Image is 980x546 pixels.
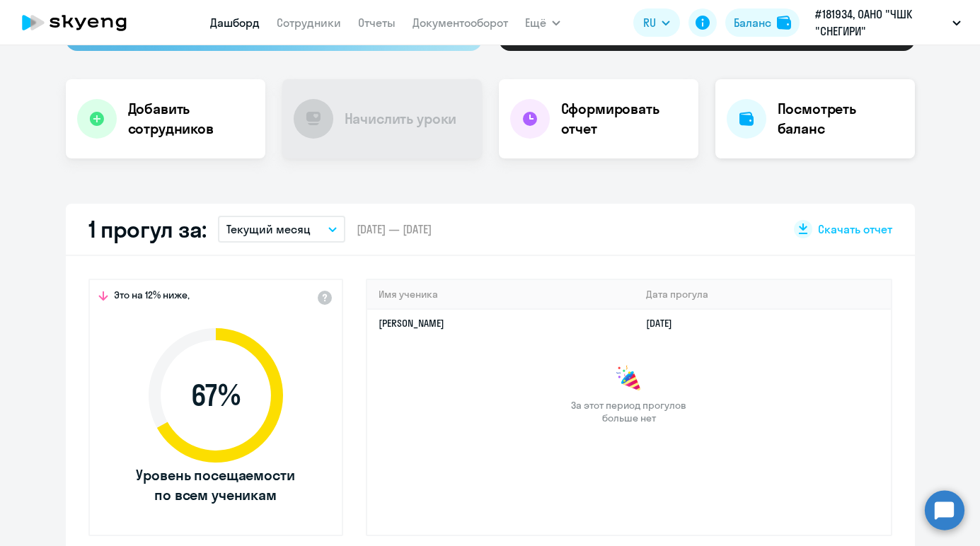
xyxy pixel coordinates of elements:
p: #181934, ОАНО "ЧШК "СНЕГИРИ" [815,6,947,40]
span: Это на 12% ниже, [114,289,190,306]
span: Скачать отчет [818,221,892,237]
a: Отчеты [358,16,396,30]
a: Сотрудники [277,16,341,30]
span: За этот период прогулов больше нет [570,399,688,424]
button: Ещё [525,8,560,37]
img: congrats [615,365,643,393]
a: [DATE] [646,317,684,330]
h4: Посмотреть баланс [778,99,904,139]
button: RU [633,8,680,37]
button: #181934, ОАНО "ЧШК "СНЕГИРИ" [808,6,968,40]
span: RU [643,14,656,31]
a: Дашборд [210,16,260,30]
h4: Добавить сотрудников [128,99,254,139]
span: Уровень посещаемости по всем ученикам [134,465,297,505]
button: Текущий месяц [218,216,345,243]
div: Баланс [734,14,771,31]
a: [PERSON_NAME] [379,317,444,330]
h2: 1 прогул за: [88,215,207,243]
img: balance [777,16,791,30]
span: Ещё [525,14,546,31]
th: Имя ученика [367,280,635,309]
span: 67 % [134,378,297,412]
h4: Начислить уроки [345,109,457,129]
p: Текущий месяц [226,221,311,238]
th: Дата прогула [635,280,890,309]
a: Документооборот [413,16,508,30]
h4: Сформировать отчет [561,99,687,139]
button: Балансbalance [725,8,800,37]
span: [DATE] — [DATE] [357,221,432,237]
